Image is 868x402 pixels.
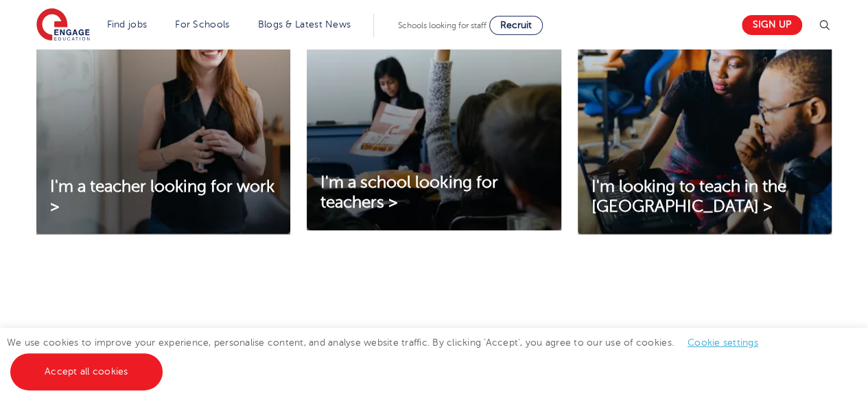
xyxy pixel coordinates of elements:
[578,5,832,234] img: I'm looking to teach in the UK
[742,15,802,35] a: Sign up
[489,16,543,35] a: Recruit
[36,5,290,234] img: I'm a teacher looking for work
[500,20,532,30] span: Recruit
[688,337,758,348] a: Cookie settings
[7,337,772,377] span: We use cookies to improve your experience, personalise content, and analyse website traffic. By c...
[36,8,90,43] img: Engage Education
[50,177,274,216] span: I'm a teacher looking for work >
[258,19,351,30] a: Blogs & Latest News
[107,19,148,30] a: Find jobs
[398,21,486,30] span: Schools looking for staff
[320,173,497,212] span: I'm a school looking for teachers >
[36,177,290,217] a: I'm a teacher looking for work >
[10,353,163,390] a: Accept all cookies
[591,177,786,216] span: I'm looking to teach in the [GEOGRAPHIC_DATA] >
[307,5,561,230] img: I'm a school looking for teachers
[578,177,832,217] a: I'm looking to teach in the [GEOGRAPHIC_DATA] >
[175,19,229,30] a: For Schools
[307,173,561,213] a: I'm a school looking for teachers >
